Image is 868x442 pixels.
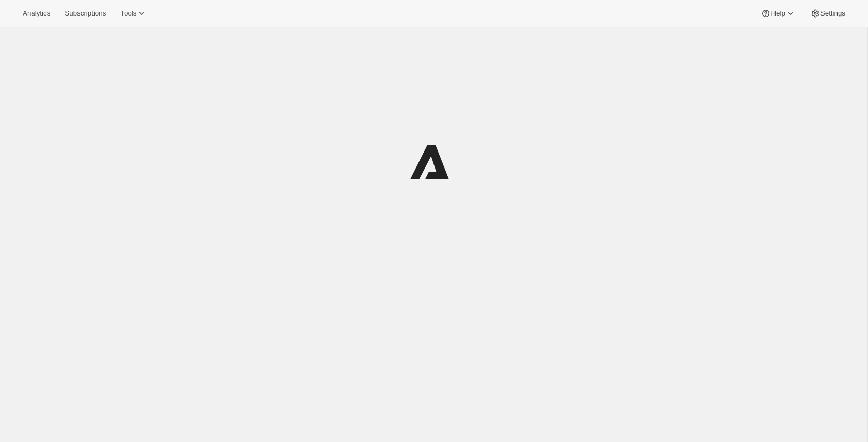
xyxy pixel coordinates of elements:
button: Help [754,6,801,21]
button: Settings [804,6,851,21]
span: Settings [820,9,845,18]
span: Subscriptions [65,9,106,18]
button: Subscriptions [58,6,112,21]
button: Analytics [17,6,56,21]
button: Tools [114,6,153,21]
span: Tools [120,9,136,18]
span: Analytics [23,9,50,18]
span: Help [771,9,785,18]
